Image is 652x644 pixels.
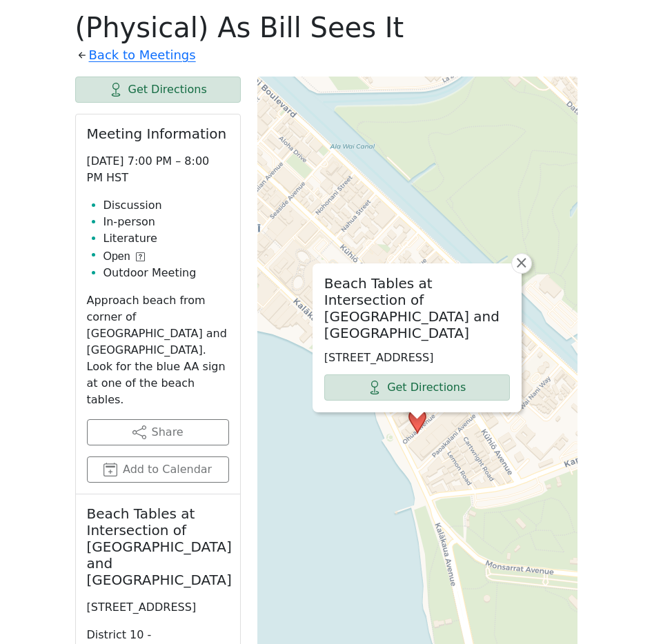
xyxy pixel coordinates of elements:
[515,254,528,271] span: ×
[87,505,229,588] h2: Beach Tables at Intersection of [GEOGRAPHIC_DATA] and [GEOGRAPHIC_DATA]
[103,265,229,281] li: Outdoor Meeting
[324,275,510,341] h2: Beach Tables at Intersection of [GEOGRAPHIC_DATA] and [GEOGRAPHIC_DATA]
[324,350,510,366] p: [STREET_ADDRESS]
[324,374,510,401] a: Get Directions
[87,125,229,142] h2: Meeting Information
[89,44,196,66] a: Back to Meetings
[103,230,229,247] li: Literature
[87,419,229,445] button: Share
[87,456,229,483] button: Add to Calendar
[75,77,241,103] a: Get Directions
[87,599,229,616] p: [STREET_ADDRESS]
[103,248,145,265] button: Open
[511,253,532,274] a: Close popup
[103,214,229,230] li: In-person
[103,248,130,265] span: Open
[75,11,577,44] h1: (Physical) As Bill Sees It
[103,197,229,214] li: Discussion
[87,292,229,408] p: Approach beach from corner of [GEOGRAPHIC_DATA] and [GEOGRAPHIC_DATA]. Look for the blue AA sign ...
[87,153,229,186] p: [DATE] 7:00 PM – 8:00 PM HST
